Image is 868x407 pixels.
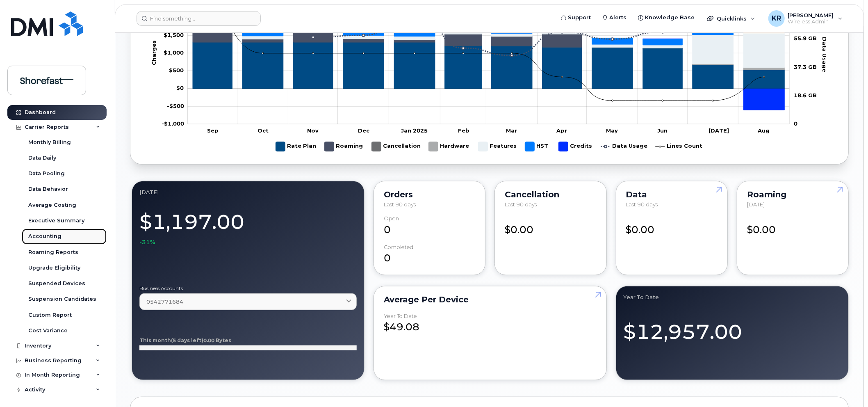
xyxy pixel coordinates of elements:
[788,18,834,25] span: Wireless Admin
[358,127,370,134] tspan: Dec
[558,139,592,155] g: Credits
[276,139,702,155] g: Legend
[717,15,747,22] span: Quicklinks
[645,14,695,22] span: Knowledge Base
[162,120,184,127] tspan: -$1,000
[324,139,363,155] g: Roaming
[763,10,848,27] div: Kyle Roberts
[164,49,184,56] tspan: $1,000
[164,32,184,38] tspan: $1,500
[307,127,319,134] tspan: Nov
[169,67,184,73] g: $0
[176,85,184,91] tspan: $0
[384,215,475,237] div: 0
[276,139,316,155] g: Rate Plan
[384,244,475,265] div: 0
[384,313,596,334] div: $49.08
[568,14,591,22] span: Support
[164,32,184,38] g: $0
[821,37,828,72] tspan: Data Usage
[597,9,632,26] a: Alerts
[384,244,413,250] div: completed
[794,120,797,127] tspan: 0
[371,139,421,155] g: Cancellation
[139,337,171,343] tspan: This month
[624,311,841,346] div: $12,957.00
[794,92,817,98] tspan: 18.6 GB
[428,139,470,155] g: Hardware
[701,10,761,27] div: Quicklinks
[757,127,770,134] tspan: Aug
[655,139,702,155] g: Lines Count
[139,189,357,195] div: August 2025
[747,191,838,198] div: Roaming
[203,337,231,343] tspan: 0.00 Bytes
[139,206,357,247] div: $1,197.00
[601,139,647,155] g: Data Usage
[257,127,269,134] tspan: Oct
[384,191,475,198] div: Orders
[505,191,596,198] div: Cancellation
[626,215,718,237] div: $0.00
[478,139,517,155] g: Features
[794,35,817,41] tspan: 55.9 GB
[747,201,765,208] span: [DATE]
[401,127,428,134] tspan: Jan 2025
[193,42,784,89] g: Rate Plan
[384,296,596,303] div: Average per Device
[624,294,841,300] div: Year to Date
[632,9,700,26] a: Knowledge Base
[788,12,834,18] span: [PERSON_NAME]
[193,7,784,70] g: Hardware
[709,127,729,134] tspan: [DATE]
[555,9,597,26] a: Support
[556,127,567,134] tspan: Apr
[169,67,184,73] tspan: $500
[384,313,417,319] div: Year to Date
[772,14,781,23] span: KR
[384,215,399,222] div: Open
[626,201,658,208] span: Last 90 days
[146,298,183,306] span: 0542771684
[139,238,155,246] span: -31%
[606,127,618,134] tspan: May
[137,11,261,26] input: Find something...
[207,127,219,134] tspan: Sep
[506,127,517,134] tspan: Mar
[139,293,357,310] a: 0542771684
[139,286,357,291] label: Business Accounts
[167,103,184,109] tspan: -$500
[657,127,667,134] tspan: Jun
[162,120,184,127] g: $0
[384,201,416,208] span: Last 90 days
[505,201,537,208] span: Last 90 days
[794,64,817,70] tspan: 37.3 GB
[171,337,203,343] tspan: (5 days left)
[458,127,469,134] tspan: Feb
[164,49,184,56] g: $0
[150,40,157,65] tspan: Charges
[626,191,718,198] div: Data
[747,215,838,237] div: $0.00
[609,14,627,22] span: Alerts
[505,215,596,237] div: $0.00
[525,139,550,155] g: HST
[167,103,184,109] g: $0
